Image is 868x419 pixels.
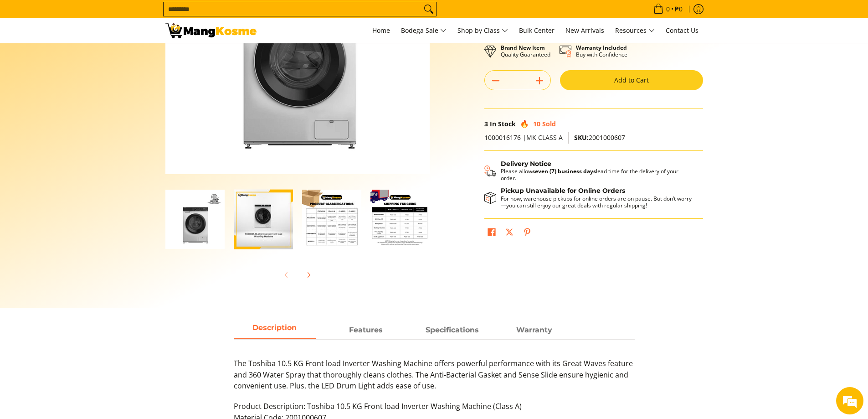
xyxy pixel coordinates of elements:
span: Bodega Sale [401,25,447,36]
img: Toshiba 10.5 KG Front Load Inverter Washing Machine (Class A)-3 [302,190,361,249]
p: Buy with Confidence [576,44,627,58]
span: In Stock [490,119,516,128]
span: Home [372,26,390,35]
img: Toshiba 10.5 KG Front Load Inverter Washing Machine (Class A)-4 [370,190,430,249]
a: Description [234,322,316,339]
button: Subtract [485,73,507,88]
a: Description 1 [325,322,407,339]
span: Resources [615,25,655,36]
strong: Delivery Notice [501,160,551,168]
span: 3 [484,119,488,128]
a: New Arrivals [561,18,609,43]
span: Bulk Center [519,26,555,35]
span: Warranty [493,322,575,338]
button: Shipping & Delivery [484,160,694,182]
a: Shop by Class [453,18,513,43]
p: For now, warehouse pickups for online orders are on pause. But don’t worry—you can still enjoy ou... [501,195,694,209]
a: Bodega Sale [396,18,451,43]
a: Share on Facebook [485,226,498,241]
img: Toshiba 10.5 KG Front Load Inverter Washing Machine (Class A)-1 [165,190,225,249]
span: Sold [542,119,556,128]
img: Toshiba Automatic Front Load Washing Machine (Class A) l Mang Kosme [165,23,257,38]
span: New Arrivals [565,26,604,35]
span: Features [325,322,407,338]
a: Contact Us [661,18,703,43]
button: Add [529,73,550,88]
span: Specifications [411,322,493,338]
a: Description 3 [493,322,575,339]
span: 2001000607 [574,133,625,142]
span: 1000016176 |MK CLASS A [484,133,563,142]
strong: Warranty Included [576,44,627,52]
a: Bulk Center [514,18,559,43]
strong: Pickup Unavailable for Online Orders [501,186,625,195]
p: The Toshiba 10.5 KG Front load Inverter Washing Machine offers powerful performance with its Grea... [234,358,635,401]
button: Search [421,2,436,16]
span: Description [234,322,316,338]
span: ₱0 [673,6,684,12]
span: 10 [533,119,540,128]
span: Contact Us [666,26,699,35]
button: Add to Cart [560,70,703,90]
strong: Brand New Item [501,44,545,52]
strong: seven (7) business days [532,167,596,175]
span: Shop by Class [457,25,508,36]
button: Next [298,265,318,285]
span: SKU: [574,133,589,142]
a: Post on X [503,226,516,241]
a: Home [368,18,395,43]
p: Quality Guaranteed [501,44,550,58]
p: Please allow lead time for the delivery of your order. [501,168,694,181]
span: • [651,4,685,14]
img: toshiba-10.5-kilogram-front-load-inverter-automatic-washing-machine-front-view [234,184,293,255]
a: Description 2 [411,322,493,339]
a: Resources [611,18,659,43]
span: 0 [665,6,671,12]
a: Pin on Pinterest [521,226,534,241]
nav: Main Menu [266,18,703,43]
